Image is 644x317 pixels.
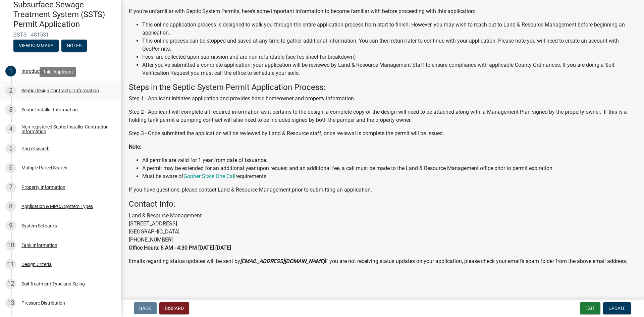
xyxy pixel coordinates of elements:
div: System Setbacks [21,223,57,228]
div: 6 [5,162,16,173]
li: This online application process is designed to walk you through the entire application process fr... [142,21,636,37]
li: This online process can be stopped and saved at any time to gather additional information. You ca... [142,37,636,53]
div: 9 [5,220,16,231]
button: Update [603,302,631,314]
div: Non-registered Septic Installer Contractor Information [21,124,110,134]
div: 7 [5,182,16,193]
p: Step 2 - Applicant will complete all required information as it pertains to the design, a complet... [129,108,636,124]
div: Introduction [21,69,47,73]
div: 10 [5,240,16,251]
div: Soil Treatment Type and Sizing [21,281,85,286]
div: Application & MPCA System Types [21,204,93,209]
p: If you have questions, please contact Land & Resource Management prior to submitting an application. [129,186,636,194]
div: 2 [5,85,16,96]
li: After you've submitted a complete application, your application will be reviewed by Land & Resour... [142,61,636,77]
div: Multiple Parcel Search [21,165,67,170]
strong: Note: [129,144,141,150]
p: If you're unfamiliar with Septic System Permits, here's some important information to become fami... [129,7,636,15]
div: 13 [5,298,16,308]
div: Septic Design Contractor Information [21,88,99,93]
p: Emails regarding status updates will be sent by If you are not receiving status updates on your a... [129,257,636,265]
strong: Office Hours: 8 AM - 4:30 PM [DATE]-[DATE] [129,245,231,251]
wm-modal-confirm: Notes [61,44,87,49]
button: Exit [580,302,600,314]
button: View Summary [13,40,59,52]
div: 8 [5,201,16,212]
span: SSTS - 481531 [13,32,107,38]
div: Septic Installer Information [21,107,78,112]
div: Parcel search [21,146,50,151]
li: Fees: are collected upon submission and are non-refundable (see fee sheet for breakdown) [142,53,636,61]
span: Update [608,306,626,311]
h4: Steps in the Septic System Permit Application Process: [129,83,636,92]
p: Land & Resource Management [STREET_ADDRESS] [GEOGRAPHIC_DATA] [PHONE_NUMBER] [129,212,636,252]
strong: [EMAIL_ADDRESS][DOMAIN_NAME] [240,258,325,264]
div: Design Criteria [21,262,52,267]
button: Back [134,302,157,314]
button: Discard [159,302,189,314]
div: Role: Applicant [40,67,76,77]
div: Tank Information [21,243,57,248]
div: Property Information [21,185,65,190]
li: A permit may be extended for an additional year upon request and an additional fee, a call must b... [142,164,636,172]
a: Gopher State One Call [183,173,235,179]
li: All permits are valid for 1 year from date of issuance. [142,156,636,164]
div: 4 [5,124,16,135]
span: Back [139,306,151,311]
div: Pressure Distribution [21,301,65,305]
div: 3 [5,104,16,115]
div: 1 [5,66,16,76]
div: 12 [5,278,16,289]
li: Must be aware of requirements. [142,172,636,180]
p: Step 1 - Applicant initiates application and provides basic homeowner and property information. [129,95,636,103]
div: 11 [5,259,16,270]
button: Notes [61,40,87,52]
h4: Contact Info: [129,199,636,209]
p: Step 3 - Once submitted the application will be reviewed by Land & Resource staff, once reviewal ... [129,129,636,138]
div: 5 [5,143,16,154]
wm-modal-confirm: Summary [13,44,59,49]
